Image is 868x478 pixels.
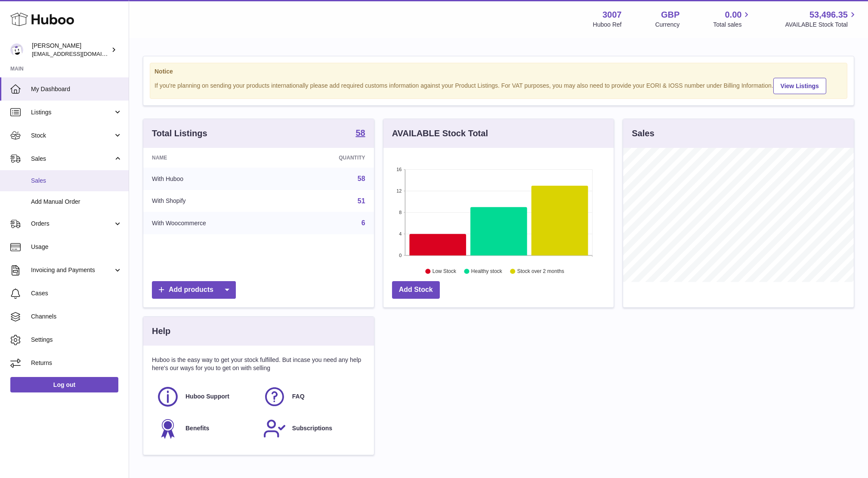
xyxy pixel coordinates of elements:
h3: Total Listings [152,128,207,139]
h3: Sales [632,128,654,139]
text: 16 [396,167,402,172]
span: Returns [31,359,122,367]
span: Listings [31,108,113,116]
td: With Shopify [143,190,286,212]
a: 53,496.35 AVAILABLE Stock Total [785,9,858,29]
div: [PERSON_NAME] [32,42,109,58]
span: Usage [31,243,122,251]
td: With Woocommerce [143,212,286,234]
a: 51 [358,197,365,205]
a: 6 [361,219,365,227]
text: Stock over 2 months [517,269,564,275]
p: Huboo is the easy way to get your stock fulfilled. But incase you need any help here's our ways f... [152,356,365,372]
span: FAQ [292,392,305,401]
a: FAQ [263,385,361,408]
th: Quantity [286,148,374,168]
span: Huboo Support [185,392,229,401]
th: Name [143,148,286,168]
strong: 58 [355,129,365,137]
span: Sales [31,155,113,163]
span: Settings [31,336,122,344]
span: AVAILABLE Stock Total [785,21,858,29]
a: 58 [358,175,365,182]
strong: Notice [154,67,843,76]
a: Log out [10,377,118,392]
strong: GBP [661,9,680,21]
span: Sales [31,177,122,185]
a: 58 [355,129,365,139]
a: Subscriptions [263,417,361,440]
span: Total sales [713,21,751,29]
text: Low Stock [432,269,457,275]
span: Stock [31,132,113,140]
span: Orders [31,220,113,228]
img: bevmay@maysama.com [10,43,23,56]
h3: AVAILABLE Stock Total [392,128,488,139]
text: 8 [399,210,402,215]
text: 12 [396,188,402,193]
span: 0.00 [725,9,742,21]
div: If you're planning on sending your products internationally please add required customs informati... [154,77,843,94]
text: 0 [399,253,402,258]
a: View Listings [773,78,826,94]
a: Add Stock [392,281,440,299]
td: With Huboo [143,168,286,190]
text: 4 [399,231,402,236]
a: Benefits [156,417,254,440]
span: My Dashboard [31,85,122,93]
span: 53,496.35 [809,9,848,21]
span: Cases [31,289,122,297]
span: Subscriptions [292,424,332,432]
a: Huboo Support [156,385,254,408]
span: [EMAIL_ADDRESS][DOMAIN_NAME] [32,50,127,57]
a: 0.00 Total sales [713,9,751,29]
div: Currency [655,21,680,29]
span: Add Manual Order [31,198,122,206]
a: Add products [152,281,236,299]
span: Channels [31,313,122,321]
h3: Help [152,325,170,337]
strong: 3007 [602,9,622,21]
span: Invoicing and Payments [31,266,113,274]
text: Healthy stock [471,269,503,275]
span: Benefits [185,424,209,432]
div: Huboo Ref [593,21,622,29]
